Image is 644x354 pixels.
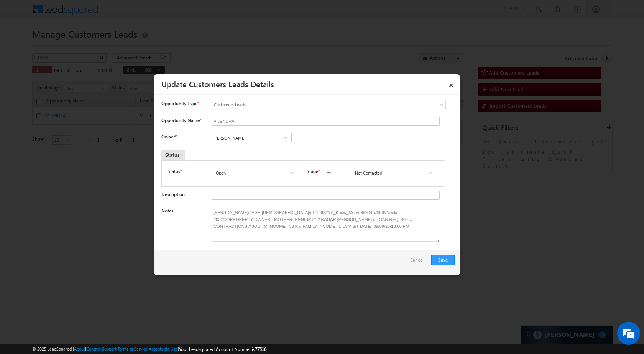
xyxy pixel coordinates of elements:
[431,255,455,265] button: Save
[86,346,117,351] a: Contact Support
[445,77,458,91] a: ×
[212,133,292,142] input: Type to Search
[118,346,148,351] a: Terms of Service
[212,101,414,108] span: Customers Leads
[161,134,176,140] label: Owner
[161,208,173,214] label: Notes
[353,168,435,177] input: Type to Search
[161,191,185,197] label: Description
[161,78,274,89] a: Update Customers Leads Details
[179,346,266,352] span: Your Leadsquared Account Number is
[40,40,129,50] div: Chat with us now
[32,346,266,353] span: © 2025 LeadSquared | | | | |
[161,100,197,107] span: Opportunity Type
[214,168,296,177] input: Type to Search
[74,346,85,351] a: About
[10,71,140,230] textarea: Type your message and hit 'Enter'
[126,4,144,22] div: Minimize live chat window
[410,255,427,269] a: Cancel
[161,150,185,160] div: Status
[168,168,180,175] label: Status
[149,346,178,351] a: Acceptable Use
[424,169,434,176] a: Show All Items
[13,40,32,50] img: d_60004797649_company_0_60004797649
[307,168,318,175] label: Stage
[104,236,139,247] em: Start Chat
[255,346,266,352] span: 77516
[161,117,201,123] label: Opportunity Name
[281,134,290,142] a: Show All Items
[285,169,294,176] a: Show All Items
[212,100,446,109] a: Customers Leads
